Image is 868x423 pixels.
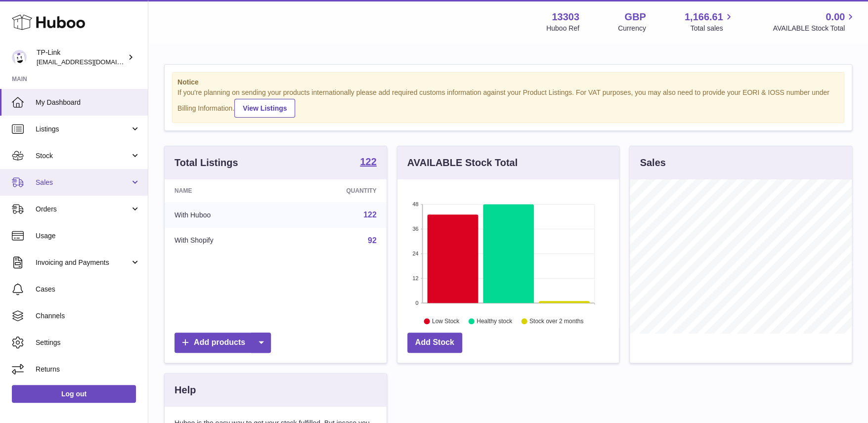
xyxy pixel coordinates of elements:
[174,333,271,353] a: Add products
[12,50,27,65] img: gaby.chen@tp-link.com
[174,156,238,169] h3: Total Listings
[640,156,665,169] h3: Sales
[407,333,462,353] a: Add Stock
[165,179,284,202] th: Name
[36,178,130,187] span: Sales
[36,205,130,214] span: Orders
[177,88,839,118] div: If you're planning on sending your products internationally please add required customs informati...
[412,201,418,207] text: 48
[363,211,377,219] a: 122
[234,99,295,118] a: View Listings
[685,10,723,24] span: 1,166.61
[407,156,518,169] h3: AVAILABLE Stock Total
[37,48,126,67] div: TP-Link
[360,157,376,169] a: 122
[529,318,583,325] text: Stock over 2 months
[624,10,646,24] strong: GBP
[360,157,376,167] strong: 122
[552,10,579,24] strong: 13303
[690,24,734,33] span: Total sales
[36,125,130,134] span: Listings
[165,202,284,228] td: With Huboo
[36,151,130,161] span: Stock
[174,383,196,397] h3: Help
[165,228,284,254] td: With Shopify
[773,24,856,33] span: AVAILABLE Stock Total
[618,24,646,33] div: Currency
[36,311,140,321] span: Channels
[368,236,377,245] a: 92
[412,251,418,256] text: 24
[36,338,140,347] span: Settings
[432,318,460,325] text: Low Stock
[36,98,140,107] span: My Dashboard
[477,318,513,325] text: Healthy stock
[546,24,579,33] div: Huboo Ref
[685,10,735,33] a: 1,166.61 Total sales
[36,285,140,294] span: Cases
[177,78,839,87] strong: Notice
[36,365,140,374] span: Returns
[36,231,140,241] span: Usage
[284,179,387,202] th: Quantity
[415,300,418,306] text: 0
[773,10,856,33] a: 0.00 AVAILABLE Stock Total
[37,58,145,66] span: [EMAIL_ADDRESS][DOMAIN_NAME]
[12,385,136,403] a: Log out
[412,226,418,232] text: 36
[412,275,418,281] text: 12
[36,258,130,267] span: Invoicing and Payments
[825,10,845,24] span: 0.00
